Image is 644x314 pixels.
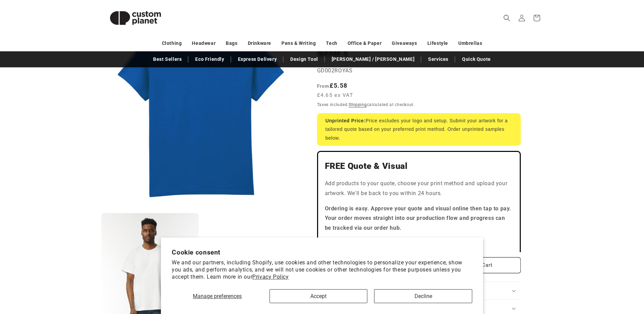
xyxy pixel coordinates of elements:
[270,289,367,303] button: Accept
[248,37,271,49] a: Drinkware
[287,53,321,65] a: Design Tool
[193,293,242,299] span: Manage preferences
[317,113,521,146] div: Price excludes your logo and setup. Submit your artwork for a tailored quote based on your prefer...
[252,274,289,280] a: Privacy Policy
[427,37,448,49] a: Lifestyle
[325,179,513,198] p: Add products to your quote, choose your print method and upload your artwork. We'll be back to yo...
[610,281,644,314] iframe: Chat Widget
[459,53,494,65] a: Quick Quote
[150,53,185,65] a: Best Sellers
[326,37,337,49] a: Tech
[317,101,521,108] div: Taxes included. calculated at checkout.
[172,248,472,256] h2: Cookie consent
[172,259,472,280] p: We and our partners, including Shopify, use cookies and other technologies to personalize your ex...
[281,37,316,49] a: Pens & Writing
[317,67,353,74] span: GD002ROYAS
[325,161,513,172] h2: FREE Quote & Visual
[328,53,418,65] a: [PERSON_NAME] / [PERSON_NAME]
[348,37,382,49] a: Office & Paper
[192,37,216,49] a: Headwear
[374,289,472,303] button: Decline
[172,289,263,303] button: Manage preferences
[499,11,514,25] summary: Search
[349,102,367,107] a: Shipping
[235,53,280,65] a: Express Delivery
[317,82,348,89] strong: £5.58
[325,205,512,231] strong: Ordering is easy. Approve your quote and visual online then tap to pay. Your order moves straight...
[317,91,353,99] span: £4.65 ex VAT
[192,53,227,65] a: Eco Friendly
[425,53,452,65] a: Services
[326,118,366,123] strong: Unprinted Price:
[102,3,169,33] img: Custom Planet
[226,37,237,49] a: Bags
[317,83,330,89] span: From
[162,37,182,49] a: Clothing
[458,37,482,49] a: Umbrellas
[392,37,417,49] a: Giveaways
